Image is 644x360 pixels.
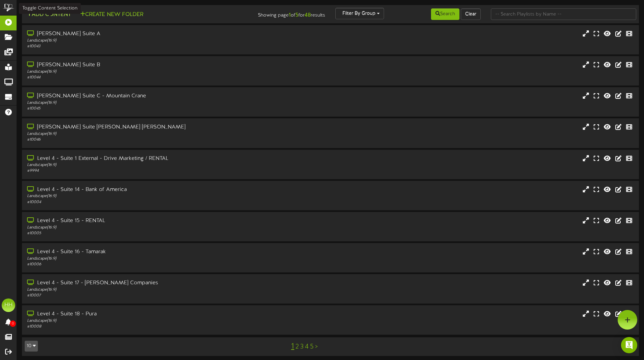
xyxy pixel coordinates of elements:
div: Landscape ( 16:9 ) [27,38,274,44]
div: Landscape ( 16:9 ) [27,225,274,231]
a: 5 [310,343,314,351]
div: # 10005 [27,231,274,236]
button: Filter By Group [335,8,384,19]
div: Level 4 - Suite 15 - RENTAL [27,217,274,225]
div: # 10007 [27,293,274,298]
div: Landscape ( 16:9 ) [27,318,274,324]
div: # 10044 [27,75,274,80]
strong: 1 [289,12,291,18]
input: -- Search Playlists by Name -- [491,8,636,20]
div: # 10004 [27,199,274,205]
a: 1 [291,342,294,351]
div: Level 4 - Suite 17 - [PERSON_NAME] Companies [27,279,274,287]
div: Level 4 - Suite 1 External - Drive Marketing / RENTAL [27,155,274,163]
div: [PERSON_NAME] Suite C - Mountain Crane [27,92,274,100]
div: Landscape ( 16:9 ) [27,69,274,75]
div: # 10046 [27,137,274,143]
a: > [315,343,318,351]
div: Level 4 - Suite 18 - Pura [27,310,274,318]
div: # 9994 [27,168,274,174]
div: Open Intercom Messenger [621,337,637,353]
button: Clear [461,8,481,20]
strong: 5 [295,12,299,18]
div: Landscape ( 16:9 ) [27,256,274,262]
div: [PERSON_NAME] Suite [PERSON_NAME] [PERSON_NAME] [27,123,274,131]
button: Add Content [25,10,73,19]
a: 4 [305,343,309,351]
div: [PERSON_NAME] Suite B [27,61,274,69]
div: # 10045 [27,106,274,112]
button: 10 [25,341,38,352]
div: Showing page of for results [227,8,330,19]
div: Level 4 - Suite 16 - Tamarak [27,248,274,256]
div: # 10043 [27,44,274,49]
a: 2 [295,343,299,351]
div: # 10008 [27,324,274,330]
button: Search [431,8,459,20]
div: Landscape ( 16:9 ) [27,131,274,137]
div: [PERSON_NAME] Suite A [27,30,274,38]
div: HH [2,298,15,312]
a: 3 [300,343,304,351]
div: Landscape ( 16:9 ) [27,287,274,293]
div: Level 4 - Suite 14 - Bank of America [27,186,274,194]
div: Landscape ( 16:9 ) [27,193,274,199]
button: Create New Folder [78,10,145,19]
span: 0 [10,320,16,327]
div: Landscape ( 16:9 ) [27,100,274,106]
div: # 10006 [27,262,274,267]
div: Landscape ( 16:9 ) [27,162,274,168]
strong: 48 [305,12,311,18]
